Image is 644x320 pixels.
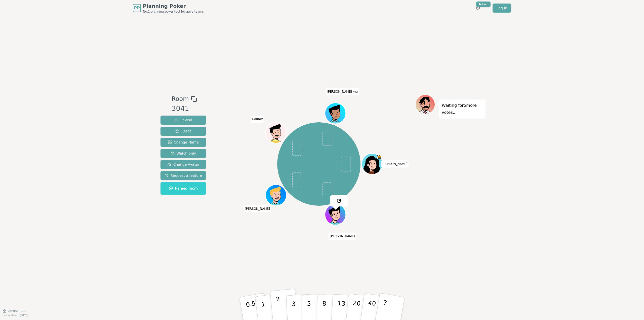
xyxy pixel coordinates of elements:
button: Reveal [160,116,206,125]
button: Version0.9.2 [3,309,26,313]
p: Waiting for 5 more votes... [442,102,483,116]
button: Change Avatar [160,160,206,169]
div: New! [476,2,491,7]
span: Reset [175,129,191,134]
span: Last updated: [DATE] [3,314,28,317]
button: Request a feature [160,171,206,180]
span: Version 0.9.2 [8,309,26,313]
span: PP [134,5,140,11]
span: Cristina is the host [377,154,382,159]
span: Click to change your name [251,116,264,123]
button: Reset [160,127,206,136]
span: Change Name [168,140,199,145]
span: Click to change your name [329,233,356,240]
span: No.1 planning poker tool for agile teams [143,10,204,14]
span: Planning Poker [143,3,204,10]
span: Click to change your name [381,160,409,167]
span: Change Avatar [167,162,199,167]
a: Log in [493,4,511,13]
a: PPPlanning PokerNo.1 planning poker tool for agile teams [133,3,204,14]
img: reset [336,198,342,204]
span: Named room [169,186,198,191]
button: Named room [160,182,206,195]
span: Request a feature [165,173,202,178]
div: 3041 [172,103,197,114]
button: Click to change your avatar [326,103,345,123]
button: Change Name [160,138,206,147]
button: Watch only [160,149,206,158]
span: Watch only [171,151,196,156]
span: Click to change your name [244,205,271,212]
span: Click to change your name [326,88,359,95]
span: (you) [352,91,358,93]
button: New! [473,4,482,13]
span: Room [172,94,189,103]
span: Reveal [174,118,192,123]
